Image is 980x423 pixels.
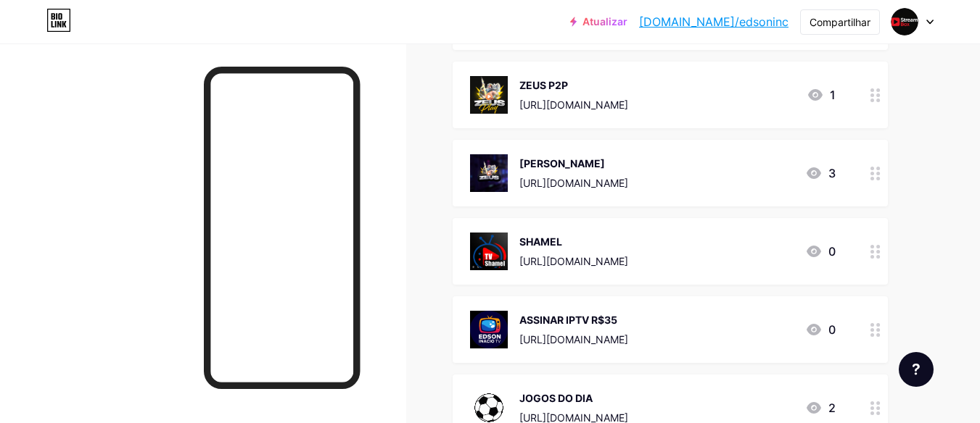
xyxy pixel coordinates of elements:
font: ASSINAR IPTV R$35 [519,314,617,326]
img: ASSINAR IPTV R$35 [470,311,508,348]
img: SHAMEL [470,233,508,270]
font: 3 [828,166,836,180]
font: 0 [828,322,836,337]
font: Atualizar [582,15,627,28]
font: [URL][DOMAIN_NAME] [519,255,628,267]
font: 0 [828,244,836,259]
font: 1 [830,88,836,102]
a: [DOMAIN_NAME]/edsoninc [639,13,788,30]
font: Compartilhar [810,16,870,28]
img: ZEUS P2P [470,76,508,114]
font: [URL][DOMAIN_NAME] [519,99,628,111]
font: SHAMEL [519,235,562,248]
font: [DOMAIN_NAME]/edsoninc [639,14,788,29]
font: [URL][DOMAIN_NAME] [519,177,628,189]
font: ZEUS P2P [519,79,568,91]
img: ZEUS OTT [470,154,508,192]
font: JOGOS DO DIA [519,392,593,404]
font: [URL][DOMAIN_NAME] [519,333,628,345]
img: Edson Inácio [891,8,918,35]
font: 2 [828,401,836,415]
font: [PERSON_NAME] [519,157,605,169]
